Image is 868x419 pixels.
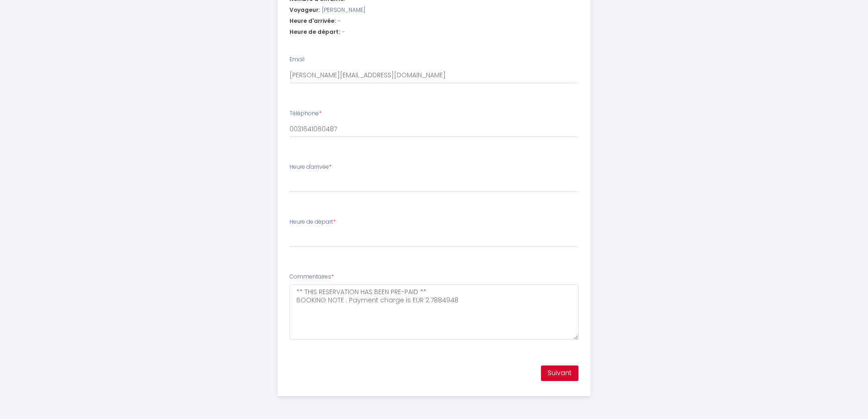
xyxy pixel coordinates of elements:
span: Heure d'arrivée: [289,17,336,26]
span: Voyageur: [289,6,320,15]
label: Heure de départ [289,218,336,226]
span: Heure de départ: [289,28,340,37]
span: [PERSON_NAME] [322,6,365,15]
label: Téléphone [289,109,322,118]
label: Email [289,55,305,64]
span: - [338,17,341,26]
label: Commentaires [289,273,334,281]
label: Heure d'arrivée [289,163,332,172]
span: - [342,28,345,37]
button: Suivant [541,365,579,381]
